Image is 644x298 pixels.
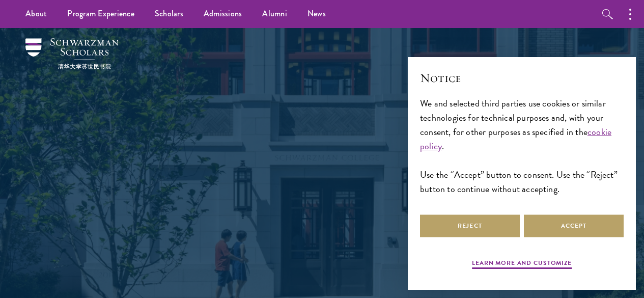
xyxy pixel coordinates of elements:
button: Reject [420,214,520,237]
h2: Notice [420,69,624,87]
div: We and selected third parties use cookies or similar technologies for technical purposes and, wit... [420,96,624,197]
button: Accept [524,214,624,237]
a: cookie policy [420,125,611,153]
img: Schwarzman Scholars [25,38,119,69]
button: Learn more and customize [472,258,572,270]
